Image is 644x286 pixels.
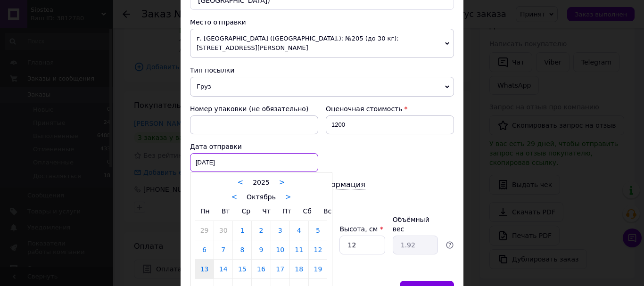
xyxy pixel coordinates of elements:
[253,179,270,186] span: 2025
[233,221,251,240] a: 1
[285,193,291,201] a: >
[252,221,270,240] a: 2
[303,207,312,215] span: Сб
[290,221,308,240] a: 4
[233,260,251,278] a: 15
[252,260,270,278] a: 16
[195,260,214,278] a: 13
[195,240,214,259] a: 6
[262,207,271,215] span: Чт
[309,240,327,259] a: 12
[231,193,238,201] a: <
[214,240,232,259] a: 7
[214,260,232,278] a: 14
[309,221,327,240] a: 5
[252,240,270,259] a: 9
[279,178,285,187] a: >
[290,260,308,278] a: 18
[290,240,308,259] a: 11
[282,207,291,215] span: Пт
[247,193,276,201] span: Октябрь
[271,221,289,240] a: 3
[309,260,327,278] a: 19
[241,207,250,215] span: Ср
[233,240,251,259] a: 8
[214,221,232,240] a: 30
[222,207,230,215] span: Вт
[271,240,289,259] a: 10
[200,207,210,215] span: Пн
[323,207,331,215] span: Вс
[271,260,289,278] a: 17
[238,178,244,187] a: <
[195,221,214,240] a: 29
